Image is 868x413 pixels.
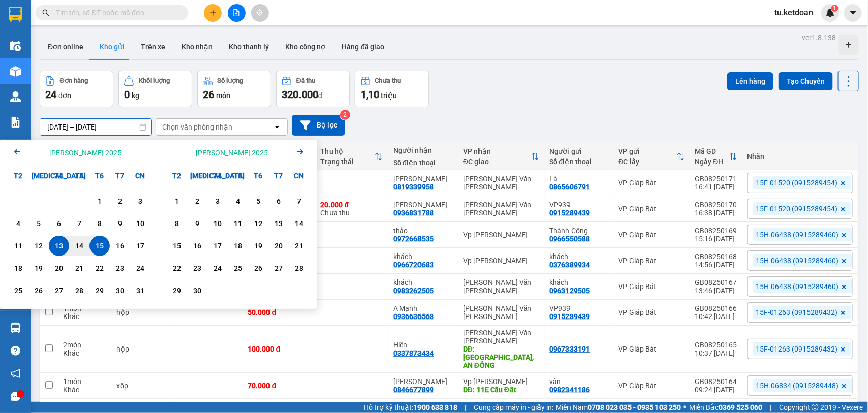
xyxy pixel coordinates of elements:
span: caret-down [849,8,858,17]
button: Kho nhận [173,35,221,59]
div: Hiền [393,341,453,349]
div: 21 [72,262,86,274]
div: Đã thu [296,77,315,84]
div: 13 [272,217,286,230]
div: Choose Thứ Bảy, tháng 09 27 2025. It's available. [268,258,289,278]
div: 13 [52,240,66,252]
button: Số lượng26món [197,71,271,107]
span: search [42,9,49,16]
div: 2 [190,195,204,207]
div: 23 [190,262,204,274]
div: T2 [8,166,28,186]
div: Choose Thứ Năm, tháng 09 4 2025. It's available. [228,191,248,211]
div: Trạng thái [320,157,375,166]
div: 28 [292,262,306,274]
div: 0963129505 [550,287,590,295]
th: Toggle SortBy [690,143,742,170]
div: 10:37 [DATE] [695,349,737,357]
div: Choose Thứ Ba, tháng 08 26 2025. It's available. [28,280,49,301]
div: [PERSON_NAME] Văn [PERSON_NAME] [463,304,540,321]
div: Khác [63,349,106,357]
div: Thành Công [550,227,609,235]
div: T4 [207,166,228,186]
div: Choose Thứ Hai, tháng 08 4 2025. It's available. [8,213,28,234]
div: 29 [93,284,107,297]
div: Choose Thứ Sáu, tháng 09 12 2025. It's available. [248,213,268,234]
div: 25 [231,262,245,274]
button: Tạo Chuyến [779,72,833,90]
div: Thu hộ [320,147,375,155]
div: T5 [69,166,89,186]
div: Choose Thứ Sáu, tháng 09 26 2025. It's available. [248,258,268,278]
div: Choose Thứ Tư, tháng 08 20 2025. It's available. [49,258,69,278]
div: VP gửi [619,147,677,155]
span: món [216,91,230,100]
div: Choose Chủ Nhật, tháng 08 17 2025. It's available. [130,236,151,256]
div: VP Giáp Bát [619,179,685,187]
button: Đã thu320.000đ [276,71,350,107]
div: 12 [32,240,46,252]
div: Choose Thứ Hai, tháng 08 18 2025. It's available. [8,258,28,278]
div: 30 [113,284,127,297]
th: Toggle SortBy [614,143,690,170]
div: VP Giáp Bát [619,282,685,291]
div: khách [393,278,453,287]
span: 15H-06834 (0915289448) [756,381,839,390]
div: 17 [211,240,225,252]
div: Choose Thứ Năm, tháng 09 18 2025. It's available. [228,236,248,256]
div: Choose Thứ Sáu, tháng 09 5 2025. It's available. [248,191,268,211]
div: Choose Chủ Nhật, tháng 08 31 2025. It's available. [130,280,151,301]
div: xốp [116,382,168,390]
div: Đơn hàng [60,77,88,84]
div: CN [130,166,151,186]
div: 0865606791 [550,183,590,191]
div: 0983262505 [393,287,434,295]
div: 20 [272,240,286,252]
span: aim [256,9,263,16]
div: 15 [93,240,107,252]
div: 4 [231,195,245,207]
button: Khối lượng0kg [118,71,192,107]
button: Đơn online [40,35,92,59]
div: 17 [133,240,147,252]
div: 26 [251,262,265,274]
button: Next month. [294,146,306,160]
div: 15 [170,240,184,252]
div: Choose Thứ Tư, tháng 09 17 2025. It's available. [207,236,228,256]
div: 3 [133,195,147,207]
span: 26 [203,88,214,101]
div: VP Giáp Bát [619,308,685,316]
div: 11 [231,217,245,230]
div: [PERSON_NAME] Văn [PERSON_NAME] [463,201,540,217]
div: Choose Chủ Nhật, tháng 08 3 2025. It's available. [130,191,151,211]
div: 7 [72,217,86,230]
div: Số điện thoại [393,158,453,167]
button: plus [204,4,222,22]
span: 0 [124,88,130,101]
div: T6 [248,166,268,186]
div: ĐC giao [463,157,531,166]
div: 2 [113,195,127,207]
div: VP nhận [463,147,531,155]
div: Choose Thứ Ba, tháng 08 5 2025. It's available. [28,213,49,234]
div: T7 [110,166,130,186]
div: Choose Thứ Ba, tháng 09 2 2025. It's available. [187,191,207,211]
div: thảo [393,227,453,235]
div: Chị Giang [393,377,453,386]
div: Vương [393,201,453,209]
svg: Arrow Left [11,146,23,158]
div: Chưa thu [375,77,401,84]
div: 19 [32,262,46,274]
div: 14 [292,217,306,230]
div: VP939 [550,304,609,312]
div: A Mạnh [393,304,453,312]
div: Selected start date. Thứ Tư, tháng 08 13 2025. It's available. [49,236,69,256]
span: 15H-06438 (0915289460) [756,256,839,265]
div: Choose Thứ Ba, tháng 09 16 2025. It's available. [187,236,207,256]
div: Số điện thoại [550,157,609,166]
div: 8 [93,217,107,230]
div: 29 [170,284,184,297]
div: [PERSON_NAME] 2025 [196,148,268,158]
div: 27 [272,262,286,274]
th: Toggle SortBy [315,143,388,170]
